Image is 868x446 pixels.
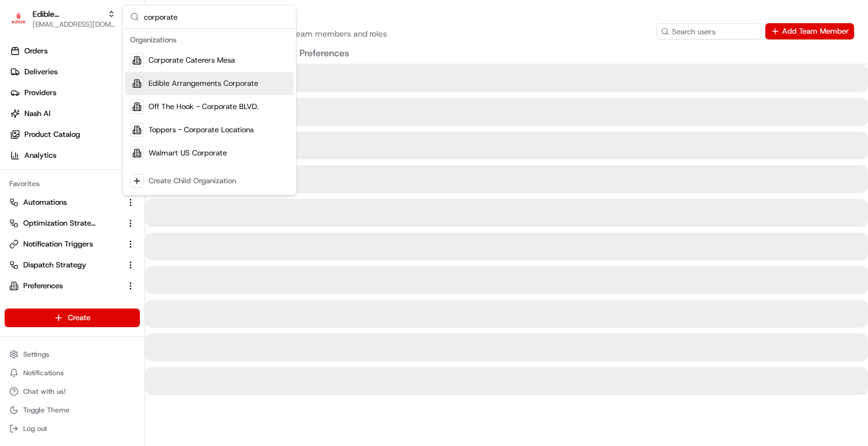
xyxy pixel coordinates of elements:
img: Nash [12,12,35,35]
span: Pylon [115,197,140,205]
div: Create Child Organization [149,176,236,186]
a: Preferences [9,281,121,291]
div: 💻 [98,169,107,179]
button: Toggle Theme [5,402,140,418]
span: Notifications [23,368,64,378]
a: Orders [5,42,144,60]
p: Welcome 👋 [12,46,211,65]
input: Search... [144,5,289,28]
a: Analytics [5,146,144,165]
a: Dispatch Strategy [9,260,121,270]
button: [EMAIL_ADDRESS][DOMAIN_NAME] [32,20,115,29]
span: Walmart US Corporate [149,148,227,158]
span: Edible Arrangements Corporate [149,78,258,89]
button: Add Team Member [765,23,854,39]
span: Log out [23,424,47,433]
a: Providers [5,84,144,102]
a: 💻API Documentation [93,164,191,184]
button: Log out [5,420,140,437]
img: Edible Arrangements Corporate [9,10,28,27]
span: Automations [23,197,67,208]
span: Analytics [24,150,56,161]
button: Automations [5,193,140,212]
span: Settings [23,350,49,359]
button: Create [5,309,140,327]
span: Notification Triggers [23,239,93,249]
button: Edible Arrangements CorporateEdible Arrangements Corporate[EMAIL_ADDRESS][DOMAIN_NAME] [5,5,120,32]
input: Clear [30,75,191,87]
span: Preferences [23,281,63,291]
span: Chat with us! [23,387,66,396]
button: Preferences [299,44,349,64]
a: Notification Triggers [9,239,121,249]
span: Optimization Strategy [23,218,96,229]
button: Chat with us! [5,383,140,400]
img: 1736555255976-a54dd68f-1ca7-489b-9aae-adbdc363a1c4 [12,111,32,132]
span: Product Catalog [24,129,80,140]
div: Organizations [125,31,294,49]
div: Start new chat [39,111,190,122]
span: Orders [24,46,48,56]
button: Preferences [5,277,140,295]
a: 📗Knowledge Base [7,164,93,184]
input: Search users [656,23,761,39]
a: Deliveries [5,63,144,81]
span: Nash AI [24,108,50,119]
span: Toggle Theme [23,405,70,415]
button: Notification Triggers [5,235,140,253]
button: Optimization Strategy [5,214,140,233]
a: Nash AI [5,104,144,123]
span: Create [68,313,91,323]
button: Settings [5,346,140,362]
button: Edible Arrangements Corporate [32,8,103,20]
a: Product Catalog [5,125,144,144]
a: Automations [9,197,121,208]
a: Powered byPylon [82,196,140,205]
span: Knowledge Base [23,168,89,180]
span: Corporate Caterers Mesa [149,55,235,66]
div: Favorites [5,175,140,193]
span: Dispatch Strategy [23,260,86,270]
div: 📗 [12,169,21,179]
button: Dispatch Strategy [5,256,140,274]
div: We're available if you need us! [39,122,147,132]
span: API Documentation [110,168,186,180]
a: Optimization Strategy [9,218,121,229]
span: Deliveries [24,67,57,77]
span: Providers [24,88,56,98]
span: Off The Hook - Corporate BLVD. [149,101,259,112]
div: Suggestions [123,29,296,195]
button: Notifications [5,365,140,381]
button: Start new chat [197,114,211,128]
span: Toppers - Corporate Locations [149,125,254,135]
